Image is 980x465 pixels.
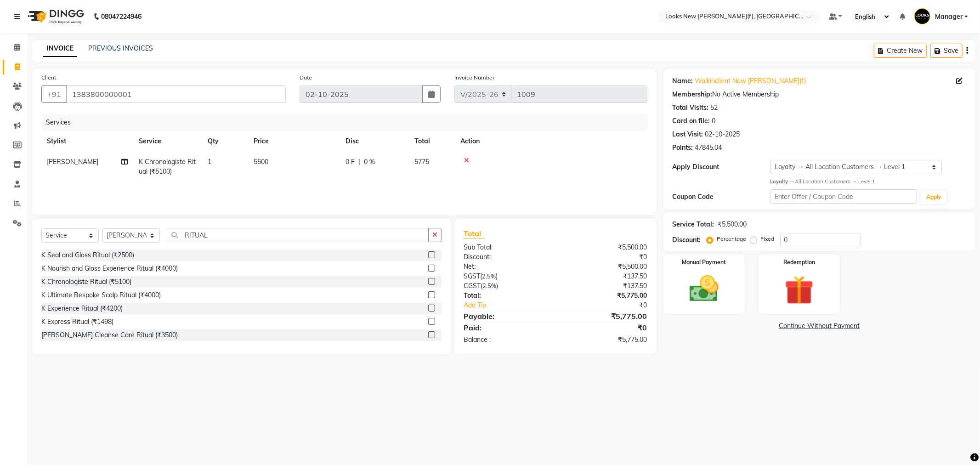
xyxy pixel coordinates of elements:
[340,131,409,152] th: Disc
[555,243,654,252] div: ₹5,500.00
[41,74,56,82] label: Client
[457,262,555,272] div: Net:
[695,143,722,153] div: 47845.04
[705,130,740,139] div: 02-10-2025
[457,281,555,291] div: ( )
[935,12,963,22] span: Manager
[88,44,153,52] a: PREVIOUS INVOICES
[555,335,654,345] div: ₹5,775.00
[41,330,178,340] div: [PERSON_NAME] Cleanse Care Ritual (₹3500)
[930,44,963,58] button: Save
[414,158,429,166] span: 5775
[673,130,703,139] div: Last Visit:
[454,74,494,82] label: Invoice Number
[101,4,142,29] b: 08047224946
[47,158,98,166] span: [PERSON_NAME]
[455,131,647,152] th: Action
[464,229,485,238] span: Total
[673,235,701,245] div: Discount:
[555,322,654,333] div: ₹0
[457,243,555,252] div: Sub Total:
[41,131,133,152] th: Stylist
[776,272,823,308] img: _gift.svg
[921,190,947,204] button: Apply
[41,290,161,300] div: K Ultimate Bespoke Scalp Ritual (₹4000)
[409,131,455,152] th: Total
[41,304,123,313] div: K Experience Ritual (₹4200)
[761,235,775,243] label: Fixed
[783,258,815,267] label: Redemption
[711,103,718,113] div: 52
[673,162,770,172] div: Apply Discount
[717,235,747,243] label: Percentage
[66,85,286,103] input: Search by Name/Mobile/Email/Code
[41,85,67,103] button: +91
[770,178,795,185] strong: Loyalty →
[673,76,693,86] div: Name:
[457,252,555,262] div: Discount:
[457,335,555,345] div: Balance :
[712,116,716,126] div: 0
[208,158,211,166] span: 1
[770,189,918,204] input: Enter Offer / Coupon Code
[457,301,572,310] a: Add Tip
[364,157,375,167] span: 0 %
[482,272,496,280] span: 2.5%
[555,272,654,281] div: ₹137.50
[464,272,480,280] span: SGST
[718,220,747,229] div: ₹5,500.00
[680,272,728,306] img: _cash.svg
[202,131,248,152] th: Qty
[167,228,429,242] input: Search or Scan
[874,44,927,58] button: Create New
[457,291,555,301] div: Total:
[673,90,713,99] div: Membership:
[346,157,355,167] span: 0 F
[457,272,555,281] div: ( )
[23,4,86,29] img: logo
[914,8,930,24] img: Manager
[665,321,974,331] a: Continue Without Payment
[572,301,654,310] div: ₹0
[41,250,134,260] div: K Seal and Gloss Ritual (₹2500)
[464,282,481,290] span: CGST
[358,157,360,167] span: |
[555,262,654,272] div: ₹5,500.00
[555,252,654,262] div: ₹0
[41,277,131,287] div: K Chronologiste Ritual (₹5100)
[41,264,178,273] div: K Nourish and Gloss Experience Ritual (₹4000)
[43,40,77,57] a: INVOICE
[457,311,555,322] div: Payable:
[133,131,202,152] th: Service
[457,322,555,333] div: Paid:
[300,74,312,82] label: Date
[673,103,709,113] div: Total Visits:
[682,258,726,267] label: Manual Payment
[673,220,714,229] div: Service Total:
[770,178,966,186] div: All Location Customers → Level 1
[482,282,496,289] span: 2.5%
[673,143,693,153] div: Points:
[673,90,966,99] div: No Active Membership
[42,114,654,131] div: Services
[695,76,806,86] a: Walkinclient New [PERSON_NAME](f)
[254,158,268,166] span: 5500
[139,158,196,176] span: K Chronologiste Ritual (₹5100)
[41,317,113,327] div: K Express Ritual (₹1498)
[248,131,340,152] th: Price
[555,291,654,301] div: ₹5,775.00
[555,311,654,322] div: ₹5,775.00
[555,281,654,291] div: ₹137.50
[673,116,710,126] div: Card on file:
[673,192,770,202] div: Coupon Code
